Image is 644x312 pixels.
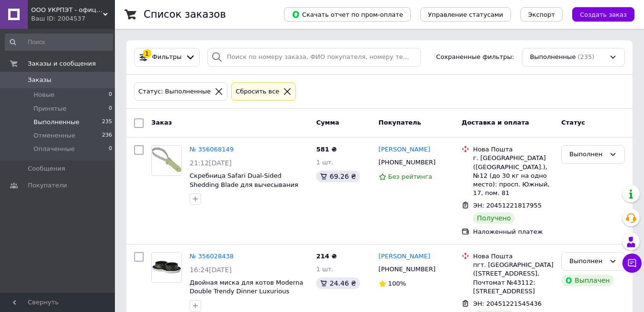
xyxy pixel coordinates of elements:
[102,131,112,140] span: 236
[207,48,421,67] input: Поиск по номеру заказа, ФИО покупателя, номеру телефона, Email, номеру накладной
[530,53,576,62] span: Выполненные
[151,145,182,176] a: Фото товару
[190,266,232,274] span: 16:24[DATE]
[420,7,511,22] button: Управление статусами
[388,173,432,180] span: Без рейтинга
[473,202,542,209] span: ЭН: 20451221817955
[190,146,234,153] a: № 356068149
[109,104,112,113] span: 0
[572,7,634,22] button: Создать заказ
[377,156,438,169] div: [PHONE_NUMBER]
[580,11,627,18] span: Создать заказ
[379,145,430,154] a: [PERSON_NAME]
[143,49,151,58] div: 1
[31,14,115,23] div: Ваш ID: 2004537
[569,256,605,266] div: Выполнен
[34,131,75,140] span: Отмененные
[561,119,585,126] span: Статус
[102,118,112,127] span: 235
[152,146,181,175] img: Фото товару
[436,53,514,62] span: Сохраненные фильтры:
[428,11,503,18] span: Управление статусами
[316,266,333,273] span: 1 шт.
[190,253,234,260] a: № 356028438
[34,104,67,113] span: Принятые
[34,145,75,153] span: Оплаченные
[379,252,430,261] a: [PERSON_NAME]
[28,181,67,190] span: Покупатели
[473,154,554,197] div: г. [GEOGRAPHIC_DATA] ([GEOGRAPHIC_DATA].), №12 (до 30 кг на одно место): просп. Южный, 17, пом. 81
[473,228,554,236] div: Наложенный платеж
[190,159,232,167] span: 21:12[DATE]
[473,300,542,307] span: ЭН: 20451221545436
[561,275,613,286] div: Выплачен
[34,118,79,127] span: Выполненные
[31,6,103,14] span: ООО УКРПЭТ - официальный дистрибьютор
[109,145,112,153] span: 0
[5,34,113,51] input: Поиск
[377,263,438,276] div: [PHONE_NUMBER]
[190,172,298,197] a: Скребница Safari Dual-Sided Shedding Blade для вычесывания собак (W6100)
[473,252,554,261] div: Нова Пошта
[316,277,360,289] div: 24.46 ₴
[151,252,182,283] a: Фото товару
[528,11,555,18] span: Экспорт
[316,159,333,166] span: 1 шт.
[473,212,515,224] div: Получено
[388,280,406,287] span: 100%
[136,87,213,97] div: Статус: Выполненные
[284,7,411,22] button: Скачать отчет по пром-оплате
[34,91,55,99] span: Новые
[316,253,337,260] span: 214 ₴
[462,119,529,126] span: Доставка и оплата
[473,261,554,296] div: пгт. [GEOGRAPHIC_DATA] ([STREET_ADDRESS], Почтомат №43112: [STREET_ADDRESS]
[28,76,51,84] span: Заказы
[563,11,634,18] a: Создать заказ
[152,53,182,62] span: Фильтры
[190,279,303,304] a: Двойная миска для котов Moderna Double Trendy Dinner Luxurious черный 2х350мл (H136015AA)
[316,119,339,126] span: Сумма
[144,9,226,20] h1: Список заказов
[520,7,563,22] button: Экспорт
[622,254,642,273] button: Чат с покупателем
[28,59,96,68] span: Заказы и сообщения
[152,253,181,282] img: Фото товару
[151,119,172,126] span: Заказ
[316,171,360,182] div: 69.26 ₴
[109,91,112,99] span: 0
[379,119,421,126] span: Покупатель
[234,87,281,97] div: Сбросить все
[569,150,605,160] div: Выполнен
[316,146,337,153] span: 581 ₴
[473,145,554,154] div: Нова Пошта
[28,164,65,173] span: Сообщения
[577,53,594,60] span: (235)
[292,10,403,19] span: Скачать отчет по пром-оплате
